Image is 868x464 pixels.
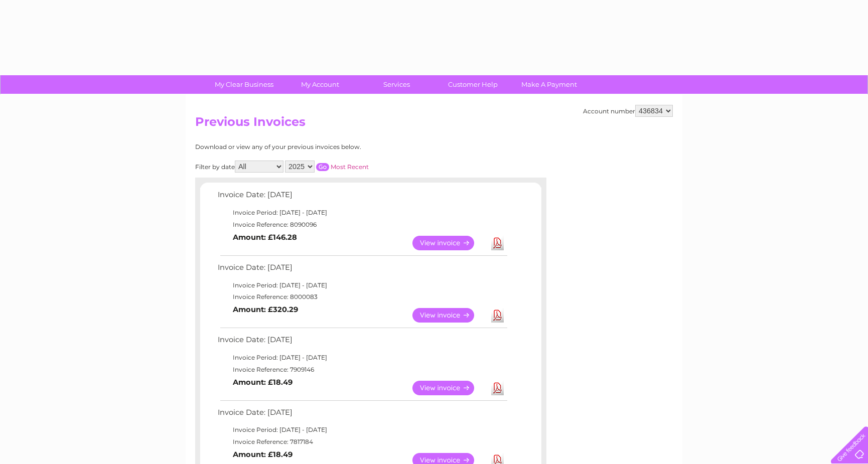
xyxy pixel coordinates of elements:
[431,75,514,94] a: Customer Help
[508,75,591,94] a: Make A Payment
[215,291,509,303] td: Invoice Reference: 8000083
[233,233,297,242] b: Amount: £146.28
[233,378,293,387] b: Amount: £18.49
[215,406,509,424] td: Invoice Date: [DATE]
[233,450,293,459] b: Amount: £18.49
[491,308,504,323] a: Download
[215,207,509,219] td: Invoice Period: [DATE] - [DATE]
[583,105,673,117] div: Account number
[491,236,504,250] a: Download
[491,381,504,395] a: Download
[215,333,509,352] td: Invoice Date: [DATE]
[215,352,509,364] td: Invoice Period: [DATE] - [DATE]
[355,75,438,94] a: Services
[195,143,459,150] div: Download or view any of your previous invoices below.
[195,161,459,173] div: Filter by date
[215,279,509,291] td: Invoice Period: [DATE] - [DATE]
[215,261,509,279] td: Invoice Date: [DATE]
[279,75,362,94] a: My Account
[215,364,509,376] td: Invoice Reference: 7909146
[412,236,486,250] a: View
[412,308,486,323] a: View
[215,219,509,231] td: Invoice Reference: 8090096
[195,115,673,134] h2: Previous Invoices
[233,305,298,314] b: Amount: £320.29
[215,424,509,436] td: Invoice Period: [DATE] - [DATE]
[203,75,285,94] a: My Clear Business
[215,188,509,207] td: Invoice Date: [DATE]
[215,436,509,448] td: Invoice Reference: 7817184
[331,163,369,171] a: Most Recent
[412,381,486,395] a: View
